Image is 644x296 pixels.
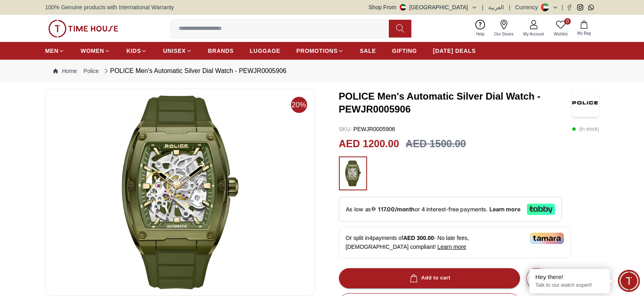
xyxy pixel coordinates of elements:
img: United Arab Emirates [400,4,406,10]
a: Facebook [566,4,572,10]
img: ... [48,20,118,38]
div: Add to cart [408,273,450,283]
a: Help [471,18,489,39]
a: LUGGAGE [250,44,281,58]
span: LUGGAGE [250,47,281,55]
nav: Breadcrumb [45,60,599,82]
span: SKU : [339,126,352,132]
a: GIFTING [392,44,417,58]
span: [DATE] DEALS [433,47,476,55]
button: Add to cart [339,268,520,288]
p: PEWJR0005906 [339,125,395,133]
h3: AED 1500.00 [406,136,466,152]
span: Help [473,31,488,37]
div: Or split in 4 payments of - No late fees, [DEMOGRAPHIC_DATA] compliant! [339,227,571,258]
a: [DATE] DEALS [433,44,476,58]
span: BRANDS [208,47,234,55]
a: 0Wishlist [549,18,572,39]
span: KIDS [126,47,141,55]
a: PROMOTIONS [296,44,344,58]
span: 0 [564,18,571,25]
span: | [561,3,563,11]
span: Wishlist [551,31,571,37]
div: POLICE Men's Automatic Silver Dial Watch - PEWJR0005906 [102,66,287,76]
a: MEN [45,44,64,58]
button: العربية [488,3,504,11]
span: | [509,3,510,11]
p: Talk to our watch expert! [535,282,604,289]
button: My Bag [572,19,596,38]
span: GIFTING [392,47,417,55]
img: ... [343,161,363,186]
span: WOMEN [80,47,104,55]
img: POLICE Men's Automatic Silver Dial Watch - PEWJR0005906 [572,89,599,117]
div: Chat Widget [618,270,640,292]
a: KIDS [126,44,147,58]
span: MEN [45,47,58,55]
div: Hey there! [535,273,604,281]
button: Shop From[GEOGRAPHIC_DATA] [369,3,477,11]
span: 20% [291,97,307,113]
p: ( In stock ) [572,125,599,133]
a: UNISEX [163,44,192,58]
div: Currency [515,3,541,11]
span: SALE [360,47,376,55]
a: Whatsapp [588,4,594,10]
span: | [482,3,484,11]
a: Home [53,67,77,75]
span: My Bag [574,30,594,36]
img: POLICE Men's Automatic Silver Dial Watch - PEWJR0005906 [52,96,308,289]
span: Our Stores [491,31,517,37]
a: Our Stores [489,18,518,39]
span: AED 300.00 [403,235,434,241]
a: Instagram [577,4,583,10]
a: BRANDS [208,44,234,58]
span: 100% Genuine products with International Warranty [45,3,174,11]
a: Police [83,67,99,75]
span: UNISEX [163,47,186,55]
a: WOMEN [80,44,110,58]
span: Learn more [438,244,466,250]
a: SALE [360,44,376,58]
h3: POLICE Men's Automatic Silver Dial Watch - PEWJR0005906 [339,90,572,116]
img: Tamara [530,233,564,244]
h2: AED 1200.00 [339,136,399,152]
span: My Account [520,31,547,37]
span: PROMOTIONS [296,47,338,55]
